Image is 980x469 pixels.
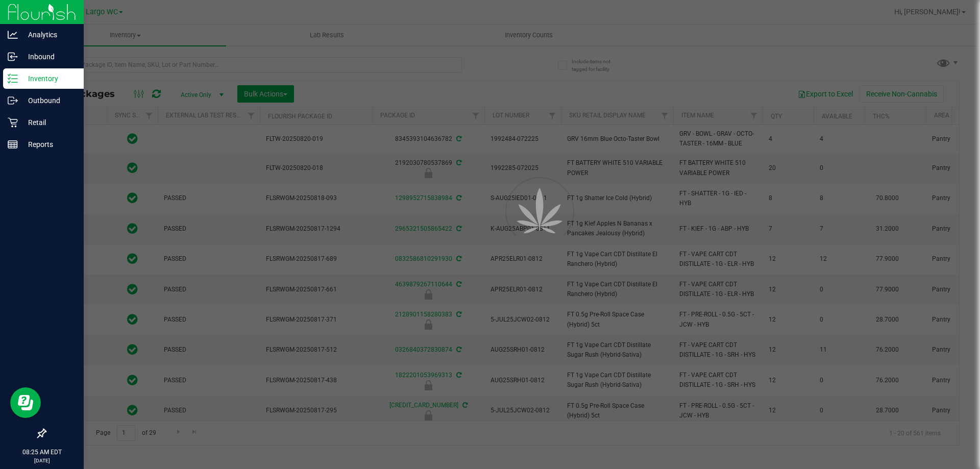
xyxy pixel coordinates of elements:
[18,29,79,41] p: Analytics
[10,387,41,418] iframe: Resource center
[18,94,79,107] p: Outbound
[18,51,79,63] p: Inbound
[8,139,18,150] inline-svg: Reports
[8,95,18,106] inline-svg: Outbound
[18,72,79,85] p: Inventory
[5,457,79,464] p: [DATE]
[8,117,18,128] inline-svg: Retail
[18,116,79,129] p: Retail
[8,52,18,62] inline-svg: Inbound
[8,73,18,84] inline-svg: Inventory
[5,448,79,457] p: 08:25 AM EDT
[18,138,79,151] p: Reports
[8,30,18,40] inline-svg: Analytics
